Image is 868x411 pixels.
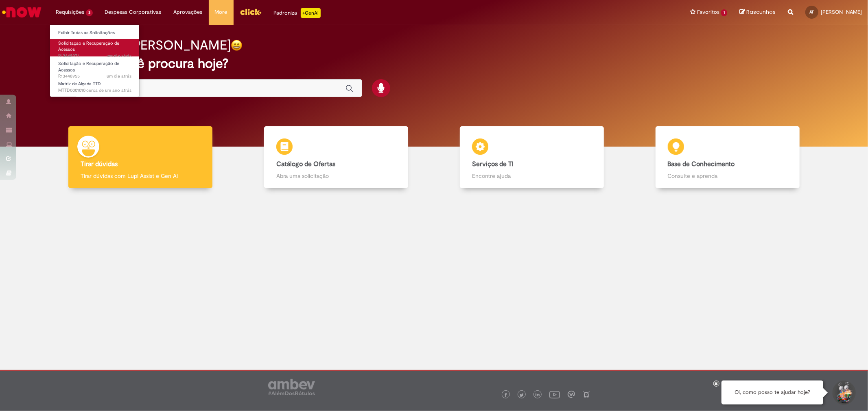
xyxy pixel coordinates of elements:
[58,40,119,53] span: Solicitação e Recuperação de Acessos
[810,9,814,15] span: AT
[86,87,131,93] span: cerca de um ano atrás
[43,126,238,188] a: Tirar dúvidas Tirar dúvidas com Lupi Assist e Gen Ai
[472,160,514,168] b: Serviços de TI
[58,73,131,80] span: R13448955
[520,393,524,397] img: logo_footer_twitter.png
[472,172,592,180] p: Encontre ajuda
[174,8,203,16] span: Aprovações
[721,9,727,16] span: 1
[274,8,321,18] div: Padroniza
[504,393,508,397] img: logo_footer_facebook.png
[568,391,575,398] img: logo_footer_workplace.png
[58,61,119,73] span: Solicitação e Recuperação de Acessos
[56,8,84,16] span: Requisições
[668,172,787,180] p: Consulte e aprenda
[107,53,131,59] time: 26/08/2025 15:13:15
[276,172,396,180] p: Abra uma solicitação
[58,87,131,94] span: MTTD0001010
[107,73,131,79] time: 26/08/2025 15:11:39
[268,379,315,395] img: logo_footer_ambev_rotulo_gray.png
[1,4,43,20] img: ServiceNow
[630,126,825,188] a: Base de Conhecimento Consulte e aprenda
[583,391,590,398] img: logo_footer_naosei.png
[231,39,243,51] img: happy-face.png
[50,39,140,56] a: Aberto R13448971 : Solicitação e Recuperação de Acessos
[739,9,776,16] a: Rascunhos
[58,53,131,59] span: R13448971
[697,8,719,16] span: Favoritos
[107,73,131,79] span: um dia atrás
[831,381,856,405] button: Iniciar Conversa de Suporte
[276,160,335,168] b: Catálogo de Ofertas
[240,6,262,18] img: click_logo_yellow_360x200.png
[238,126,434,188] a: Catálogo de Ofertas Abra uma solicitação
[50,24,140,97] ul: Requisições
[105,8,162,16] span: Despesas Corporativas
[50,28,140,37] a: Exibir Todas as Solicitações
[301,8,321,18] p: +GenAi
[215,8,227,16] span: More
[86,87,131,93] time: 08/05/2024 10:52:32
[722,381,823,405] div: Oi, como posso te ajudar hoje?
[75,38,231,52] h2: Bom dia, [PERSON_NAME]
[107,53,131,59] span: um dia atrás
[81,160,118,168] b: Tirar dúvidas
[50,59,140,77] a: Aberto R13448955 : Solicitação e Recuperação de Acessos
[81,172,200,180] p: Tirar dúvidas com Lupi Assist e Gen Ai
[668,160,735,168] b: Base de Conhecimento
[75,56,793,71] h2: O que você procura hoje?
[58,81,101,87] span: Matriz de Alçada TTD
[746,8,776,16] span: Rascunhos
[821,9,862,15] span: [PERSON_NAME]
[536,393,540,398] img: logo_footer_linkedin.png
[434,126,630,188] a: Serviços de TI Encontre ajuda
[86,9,93,16] span: 3
[50,80,140,95] a: Aberto MTTD0001010 : Matriz de Alçada TTD
[549,389,560,400] img: logo_footer_youtube.png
